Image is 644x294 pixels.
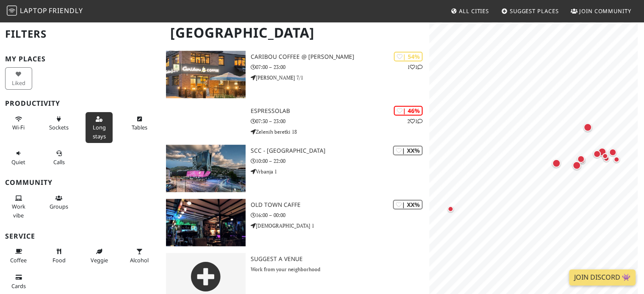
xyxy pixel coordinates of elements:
[601,154,611,164] div: Map marker
[596,146,608,158] div: Map marker
[161,51,429,98] a: Caribou Coffee @ Dr. Mustafe Pintola | 54% 11 Caribou Coffee @ [PERSON_NAME] 07:00 – 23:00 [PERSO...
[575,154,586,165] div: Map marker
[251,147,430,154] h3: SCC - [GEOGRAPHIC_DATA]
[600,151,610,161] div: Map marker
[251,211,430,219] p: 16:00 – 00:00
[5,55,156,63] h3: My Places
[5,112,32,135] button: Wi-Fi
[7,5,17,16] img: LaptopFriendly
[45,191,72,214] button: Groups
[251,265,430,273] p: Work from your neighborhood
[161,145,429,192] a: SCC - Sarajevo City Center | XX% SCC - [GEOGRAPHIC_DATA] 10:00 – 22:00 Vrbanja 1
[251,63,430,71] p: 07:00 – 23:00
[132,124,147,131] span: Work-friendly tables
[163,21,428,44] h1: [GEOGRAPHIC_DATA]
[20,6,47,15] span: Laptop
[5,232,156,240] h3: Service
[5,245,32,267] button: Coffee
[5,99,156,107] h3: Productivity
[393,146,423,155] div: | XX%
[161,105,429,138] a: | 46% 21 EspressoLab 07:30 – 23:00 Zelenih beretki 18
[251,53,430,60] h3: Caribou Coffee @ [PERSON_NAME]
[166,199,245,246] img: Old Town Caffe
[166,51,245,98] img: Caribou Coffee @ Dr. Mustafe Pintola
[5,191,32,222] button: Work vibe
[407,117,423,125] p: 2 1
[166,145,245,192] img: SCC - Sarajevo City Center
[126,245,153,267] button: Alcohol
[251,128,430,136] p: Zelenih beretki 18
[510,7,559,15] span: Suggest Places
[394,106,423,115] div: | 46%
[591,148,603,159] div: Map marker
[459,7,489,15] span: All Cities
[5,21,156,47] h2: Filters
[251,201,430,209] h3: Old Town Caffe
[93,124,106,140] span: Long stays
[394,52,423,61] div: | 54%
[86,245,113,267] button: Veggie
[611,154,622,165] div: Map marker
[5,179,156,187] h3: Community
[130,256,149,264] span: Alcohol
[251,117,430,125] p: 07:30 – 23:00
[251,74,430,82] p: [PERSON_NAME] 7/1
[91,256,108,264] span: Veggie
[569,269,636,286] a: Join Discord 👾
[447,3,492,19] a: All Cities
[50,203,68,210] span: Group tables
[12,124,25,131] span: Stable Wi-Fi
[126,112,153,135] button: Tables
[5,270,32,293] button: Cards
[407,63,423,71] p: 1 1
[550,157,562,169] div: Map marker
[86,112,113,143] button: Long stays
[251,222,430,230] p: [DEMOGRAPHIC_DATA] 1
[49,6,83,15] span: Friendly
[11,158,25,166] span: Quiet
[567,3,635,19] a: Join Community
[45,112,72,135] button: Sockets
[11,282,26,290] span: Credit cards
[53,256,66,264] span: Food
[579,7,631,15] span: Join Community
[445,204,456,214] div: Map marker
[161,199,429,246] a: Old Town Caffe | XX% Old Town Caffe 16:00 – 00:00 [DEMOGRAPHIC_DATA] 1
[251,157,430,165] p: 10:00 – 22:00
[7,4,83,19] a: LaptopFriendly LaptopFriendly
[45,245,72,267] button: Food
[251,256,430,263] h3: Suggest a Venue
[251,107,430,115] h3: EspressoLab
[5,146,32,169] button: Quiet
[251,168,430,176] p: Vrbanja 1
[582,121,594,133] div: Map marker
[498,3,562,19] a: Suggest Places
[571,159,583,171] div: Map marker
[12,203,25,219] span: People working
[10,256,27,264] span: Coffee
[393,200,423,209] div: | XX%
[53,158,65,166] span: Video/audio calls
[49,124,69,131] span: Power sockets
[45,146,72,169] button: Calls
[607,147,618,158] div: Map marker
